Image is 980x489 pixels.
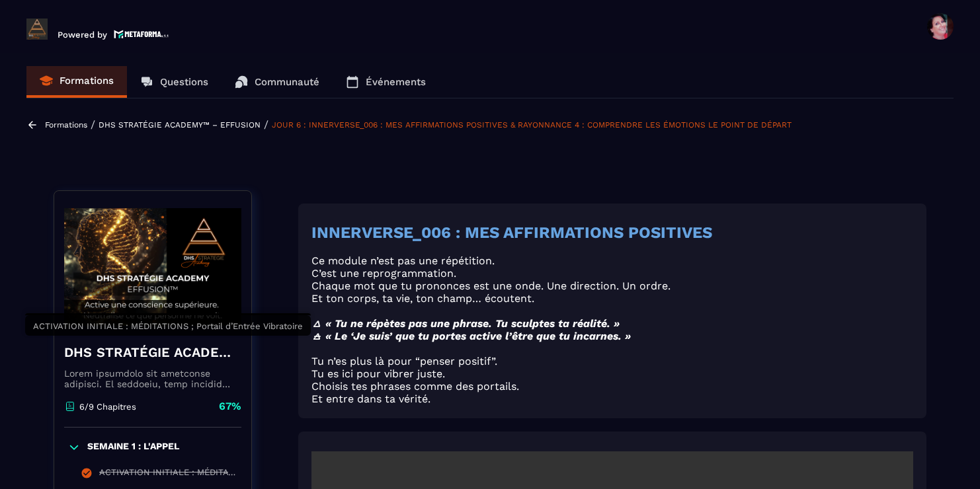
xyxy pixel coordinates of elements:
a: JOUR 6 : INNERVERSE_006 : MES AFFIRMATIONS POSITIVES & RAYONNANCE 4 : COMPRENDRE LES ÉMOTIONS LE ... [272,120,792,130]
p: Questions [160,76,208,88]
a: Questions [127,66,222,98]
p: Et entre dans ta vérité. [311,393,913,405]
p: Ce module n’est pas une répétition. [311,254,913,267]
p: Communauté [255,76,319,88]
strong: INNERVERSE_006 : MES AFFIRMATIONS POSITIVES [311,223,712,242]
p: Choisis tes phrases comme des portails. [311,380,913,393]
p: 67% [219,399,241,414]
p: Formations [60,75,114,87]
span: / [264,118,268,131]
p: Lorem ipsumdolo sit ametconse adipisci. El seddoeiu, temp incidid utla et dolo ma aliqu enimadmi ... [64,368,241,389]
p: SEMAINE 1 : L'APPEL [87,441,179,454]
span: ACTIVATION INITIALE : MÉDITATIONS ; Portail d’Entrée Vibratoire [33,321,303,331]
p: Tu n’es plus là pour “penser positif”. [311,355,913,367]
img: logo [114,28,169,40]
a: Événements [333,66,439,98]
h4: DHS STRATÉGIE ACADEMY™ – EFFUSION [64,343,241,361]
a: DHS STRATÉGIE ACADEMY™ – EFFUSION [99,120,261,130]
img: logo-branding [26,19,48,40]
span: / [91,118,95,131]
p: Tu es ici pour vibrer juste. [311,367,913,380]
em: 🜁 « Le ‘Je suis’ que tu portes active l’être que tu incarnes. » [311,330,631,342]
p: Événements [366,76,426,88]
p: Chaque mot que tu prononces est une onde. Une direction. Un ordre. [311,280,913,292]
a: Formations [26,66,127,98]
p: Powered by [58,30,107,40]
p: Et ton corps, ta vie, ton champ… écoutent. [311,292,913,305]
img: banner [64,201,241,333]
div: ACTIVATION INITIALE : MÉDITATIONS ; Portail d’Entrée Vibratoire [99,467,238,482]
p: C’est une reprogrammation. [311,267,913,280]
a: Formations [45,120,87,130]
a: Communauté [222,66,333,98]
p: 6/9 Chapitres [79,402,136,412]
em: 🜂 « Tu ne répètes pas une phrase. Tu sculptes ta réalité. » [311,317,620,330]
